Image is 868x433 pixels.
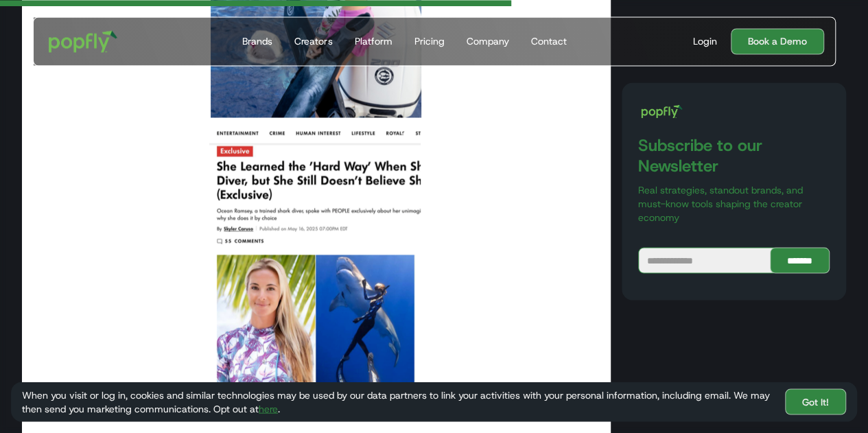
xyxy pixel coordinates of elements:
a: home [39,21,128,62]
a: Company [460,17,514,65]
div: When you visit or log in, cookies and similar technologies may be used by our data partners to li... [22,388,774,415]
div: Contact [530,34,566,48]
div: Company [466,34,508,48]
div: Creators [294,34,332,48]
a: Pricing [408,17,449,65]
a: Brands [237,17,278,65]
a: Login [688,34,723,48]
a: here [259,402,278,414]
a: Book a Demo [731,28,824,54]
div: Login [693,34,717,48]
div: Pricing [414,34,444,48]
p: Real strategies, standout brands, and must-know tools shaping the creator economy [638,183,830,224]
h3: Subscribe to our Newsletter [638,134,830,176]
form: Blog Subscribe [638,247,830,273]
a: Got It! [785,388,846,414]
a: Creators [289,17,338,65]
div: Brands [242,34,272,48]
a: Contact [525,17,572,65]
a: Platform [349,17,397,65]
div: Platform [354,34,392,48]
